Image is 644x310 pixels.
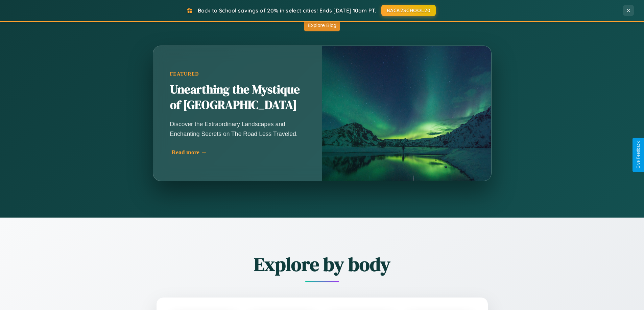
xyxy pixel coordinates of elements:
[172,149,307,156] div: Read more →
[636,141,641,169] div: Give Feedback
[170,71,305,77] div: Featured
[170,82,305,113] h2: Unearthing the Mystique of [GEOGRAPHIC_DATA]
[170,119,305,138] p: Discover the Extraordinary Landscapes and Enchanting Secrets on The Road Less Traveled.
[119,251,525,277] h2: Explore by body
[381,5,436,16] button: BACK2SCHOOL20
[198,7,376,14] span: Back to School savings of 20% in select cities! Ends [DATE] 10am PT.
[304,19,340,31] button: Explore Blog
